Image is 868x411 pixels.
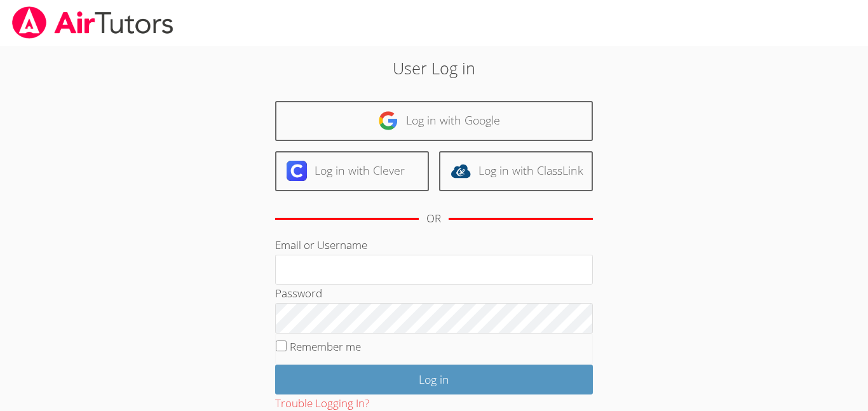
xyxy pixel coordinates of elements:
img: airtutors_banner-c4298cdbf04f3fff15de1276eac7730deb9818008684d7c2e4769d2f7ddbe033.png [11,6,175,39]
div: OR [426,210,441,228]
input: Log in [275,365,593,394]
a: Log in with ClassLink [439,151,593,191]
h2: User Log in [200,56,668,80]
label: Remember me [290,339,361,354]
a: Log in with Google [275,101,593,141]
a: Log in with Clever [275,151,429,191]
img: clever-logo-6eab21bc6e7a338710f1a6ff85c0baf02591cd810cc4098c63d3a4b26e2feb20.svg [287,161,307,181]
img: classlink-logo-d6bb404cc1216ec64c9a2012d9dc4662098be43eaf13dc465df04b49fa7ab582.svg [451,161,471,181]
label: Password [275,286,322,300]
img: google-logo-50288ca7cdecda66e5e0955fdab243c47b7ad437acaf1139b6f446037453330a.svg [378,111,398,131]
label: Email or Username [275,238,367,252]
